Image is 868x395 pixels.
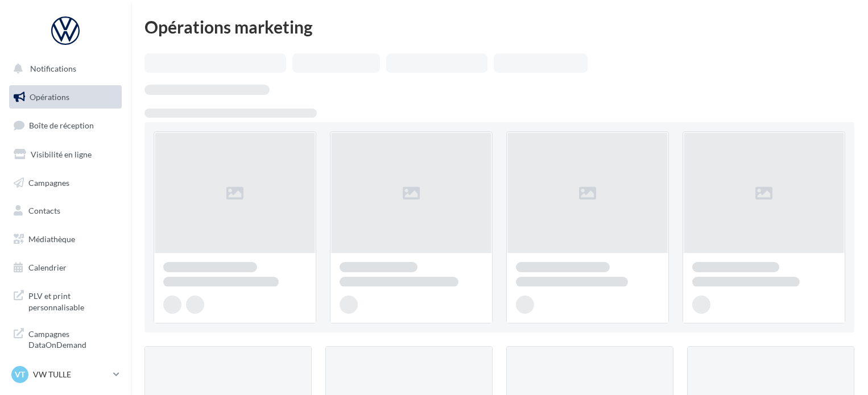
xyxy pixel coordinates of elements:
[7,256,124,280] a: Calendrier
[7,227,124,251] a: Médiathèque
[9,364,122,385] a: VT VW TULLE
[7,57,119,81] button: Notifications
[28,326,117,351] span: Campagnes DataOnDemand
[7,322,124,355] a: Campagnes DataOnDemand
[28,288,117,313] span: PLV et print personnalisable
[7,113,124,138] a: Boîte de réception
[30,64,76,73] span: Notifications
[31,149,92,159] span: Visibilité en ligne
[15,369,25,380] span: VT
[7,143,124,167] a: Visibilité en ligne
[144,18,854,35] div: Opérations marketing
[28,206,60,215] span: Contacts
[7,199,124,223] a: Contacts
[28,177,69,187] span: Campagnes
[33,369,109,380] p: VW TULLE
[7,284,124,317] a: PLV et print personnalisable
[29,120,94,130] span: Boîte de réception
[30,92,69,102] span: Opérations
[28,234,75,244] span: Médiathèque
[28,263,67,272] span: Calendrier
[7,85,124,109] a: Opérations
[7,171,124,195] a: Campagnes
